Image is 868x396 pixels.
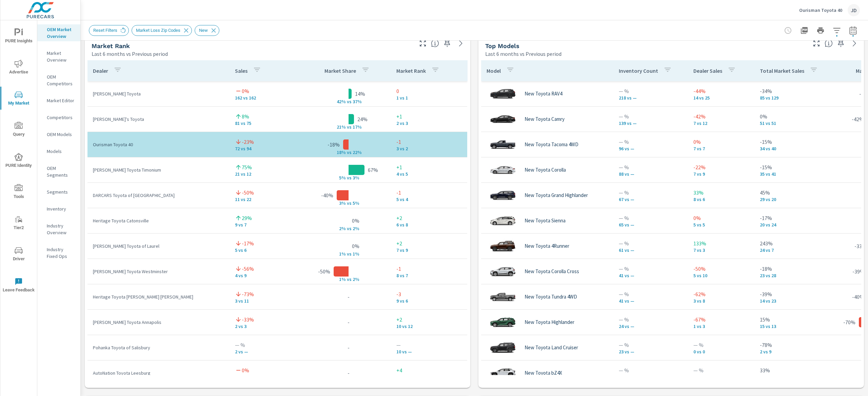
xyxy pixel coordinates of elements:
[396,324,462,329] p: 10 vs 12
[619,315,683,324] p: — %
[396,189,462,197] p: -1
[37,24,80,41] div: OEM Market Overview
[693,265,749,273] p: -50%
[368,166,378,174] p: 67%
[431,39,439,47] span: Market Rank shows you how you rank, in terms of sales, to other dealerships in your market. “Mark...
[442,38,453,49] span: Save this to your personalized report
[0,20,37,301] div: nav menu
[693,315,749,324] p: -67%
[693,138,749,146] p: 0%
[797,24,811,37] button: "Export Report to PDF"
[760,214,832,222] p: -17%
[525,141,578,148] p: New Toyota Tacoma 4WD
[242,366,249,374] p: 0%
[47,97,75,104] p: Market Editor
[332,124,349,130] p: 21% v
[396,67,426,74] p: Market Rank
[760,315,832,324] p: 15%
[2,60,35,76] span: Advertise
[348,344,350,352] p: -
[525,294,577,300] p: New Toyota Tundra 4WD
[619,247,683,253] p: 61 vs —
[619,163,683,171] p: — %
[489,84,516,104] img: glamour
[2,91,35,107] span: My Market
[693,239,749,247] p: 133%
[396,265,462,273] p: -1
[93,167,224,173] p: [PERSON_NAME] Toyota Timonium
[760,290,832,298] p: -39%
[235,273,301,278] p: 4 vs 9
[47,189,75,195] p: Segments
[349,124,366,130] p: s 17%
[332,149,349,155] p: 18% v
[396,247,462,253] p: 7 vs 9
[2,278,35,294] span: Leave Feedback
[332,276,349,282] p: 1% v
[332,98,349,105] p: 42% v
[619,146,683,151] p: 96 vs —
[89,25,129,36] div: Reset Filters
[619,138,683,146] p: — %
[760,239,832,247] p: 243%
[242,138,254,146] p: -23%
[235,197,301,202] p: 11 vs 22
[2,246,35,263] span: Driver
[760,67,804,74] p: Total Market Sales
[396,349,462,354] p: 10 vs —
[835,38,846,49] span: Save this to your personalized report
[760,265,832,273] p: -18%
[489,109,516,129] img: glamour
[47,114,75,121] p: Competitors
[525,91,562,97] p: New Toyota RAV4
[693,341,749,349] p: — %
[93,141,224,148] p: Ourisman Toyota 40
[2,184,35,201] span: Tools
[324,67,356,74] p: Market Share
[93,344,224,351] p: Pohanka Toyota of Salisbury
[242,112,249,120] p: 8%
[846,24,860,37] button: Select Date Range
[242,239,254,247] p: -17%
[47,165,75,178] p: OEM Segments
[396,273,462,278] p: 8 vs 7
[854,242,867,250] p: -33%
[849,38,860,49] a: See more details in report
[332,175,349,181] p: 5% v
[693,290,749,298] p: -62%
[619,197,683,202] p: 67 vs —
[619,273,683,278] p: 41 vs —
[693,146,749,151] p: 7 vs 7
[693,171,749,177] p: 7 vs 9
[760,95,832,101] p: 85 vs 129
[352,242,359,250] p: 0%
[349,200,366,206] p: s 5%
[525,319,574,325] p: New Toyota Highlander
[525,218,566,224] p: New Toyota Sienna
[37,72,80,89] div: OEM Competitors
[37,112,80,123] div: Competitors
[352,217,359,225] p: 0%
[619,95,683,101] p: 218 vs —
[693,189,749,197] p: 33%
[760,374,832,380] p: 8 vs 6
[332,200,349,206] p: 3% v
[396,239,462,247] p: +2
[489,287,516,307] img: glamour
[37,146,80,156] div: Models
[852,115,864,123] p: -42%
[760,298,832,304] p: 14 vs 23
[132,25,192,36] div: Market Loss Zip Codes
[2,153,35,170] span: PURE Identity
[396,366,462,374] p: +4
[92,42,130,49] h5: Market Rank
[489,211,516,231] img: glamour
[799,7,842,13] p: Ourisman Toyota 40
[396,120,462,126] p: 2 vs 3
[619,189,683,197] p: — %
[760,112,832,120] p: 0%
[693,214,749,222] p: 0%
[47,73,75,87] p: OEM Competitors
[349,251,366,257] p: s 1%
[332,225,349,232] p: 2% v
